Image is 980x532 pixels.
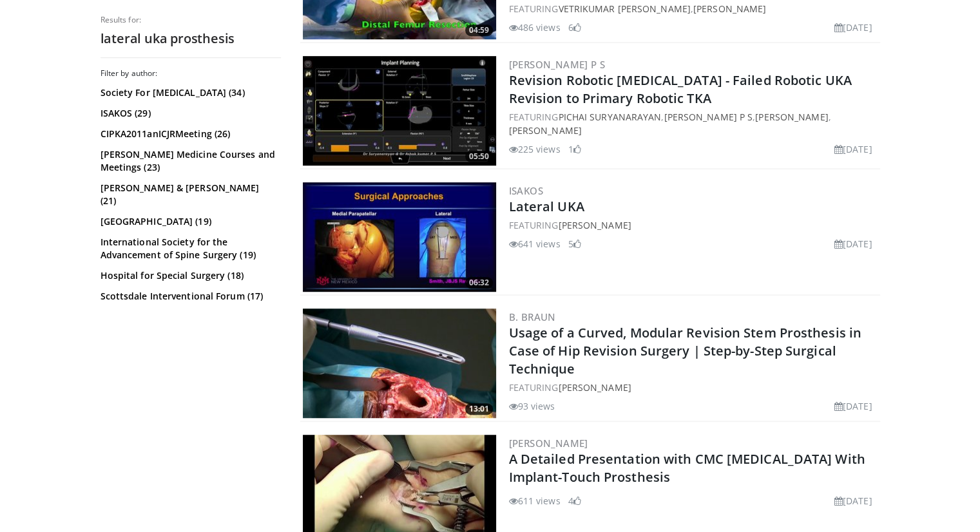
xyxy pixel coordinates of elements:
[465,24,493,36] span: 04:59
[509,58,606,71] a: [PERSON_NAME] P S
[568,21,581,34] li: 6
[558,3,690,15] a: Vetrikumar [PERSON_NAME]
[509,324,861,377] a: Usage of a Curved, Modular Revision Stem Prosthesis in Case of Hip Revision Surgery | Step-by-Ste...
[509,184,543,197] a: ISAKOS
[303,182,496,292] a: 06:32
[664,111,753,123] a: [PERSON_NAME] P S
[303,56,496,166] img: 5b6537d0-fef7-4876-9a74-ec9572752661.300x170_q85_crop-smart_upscale.jpg
[509,2,878,15] div: FEATURING ,
[101,128,278,140] a: CIPKA2011anICJRMeeting (26)
[509,399,555,413] li: 93 views
[755,111,828,123] a: [PERSON_NAME]
[509,494,561,508] li: 611 views
[303,309,496,418] img: 3f0fddff-fdec-4e4b-bfed-b21d85259955.300x170_q85_crop-smart_upscale.jpg
[101,236,278,261] a: International Society for the Advancement of Spine Surgery (19)
[834,21,872,34] li: [DATE]
[509,437,588,450] a: [PERSON_NAME]
[101,68,281,79] h3: Filter by author:
[568,142,581,156] li: 1
[465,151,493,162] span: 05:50
[834,237,872,251] li: [DATE]
[568,237,581,251] li: 5
[693,3,766,15] a: [PERSON_NAME]
[509,450,865,486] a: A Detailed Presentation with CMC [MEDICAL_DATA] With Implant-Touch Prosthesis
[834,494,872,508] li: [DATE]
[303,182,496,292] img: 05df5770-1b8f-4fb9-b47b-d398477a3811.300x170_q85_crop-smart_upscale.jpg
[834,142,872,156] li: [DATE]
[509,21,561,34] li: 486 views
[101,290,278,303] a: Scottsdale Interventional Forum (17)
[101,30,281,47] h2: lateral uka prosthesis
[509,142,561,156] li: 225 views
[509,218,878,232] div: FEATURING
[568,494,581,508] li: 4
[101,148,278,174] a: [PERSON_NAME] Medicine Courses and Meetings (23)
[509,124,582,137] a: [PERSON_NAME]
[558,219,631,231] a: [PERSON_NAME]
[101,269,278,282] a: Hospital for Special Surgery (18)
[465,403,493,415] span: 13:01
[101,182,278,207] a: [PERSON_NAME] & [PERSON_NAME] (21)
[509,381,878,394] div: FEATURING
[509,310,556,323] a: B. Braun
[465,277,493,289] span: 06:32
[509,198,584,215] a: Lateral UKA
[509,71,852,107] a: Revision Robotic [MEDICAL_DATA] - Failed Robotic UKA Revision to Primary Robotic TKA
[303,56,496,166] a: 05:50
[509,237,561,251] li: 641 views
[509,110,878,137] div: FEATURING , , ,
[101,107,278,120] a: ISAKOS (29)
[558,381,631,394] a: [PERSON_NAME]
[558,111,661,123] a: Pichai Suryanarayan
[101,215,278,228] a: [GEOGRAPHIC_DATA] (19)
[101,86,278,99] a: Society For [MEDICAL_DATA] (34)
[101,15,281,25] p: Results for:
[303,309,496,418] a: 13:01
[834,399,872,413] li: [DATE]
